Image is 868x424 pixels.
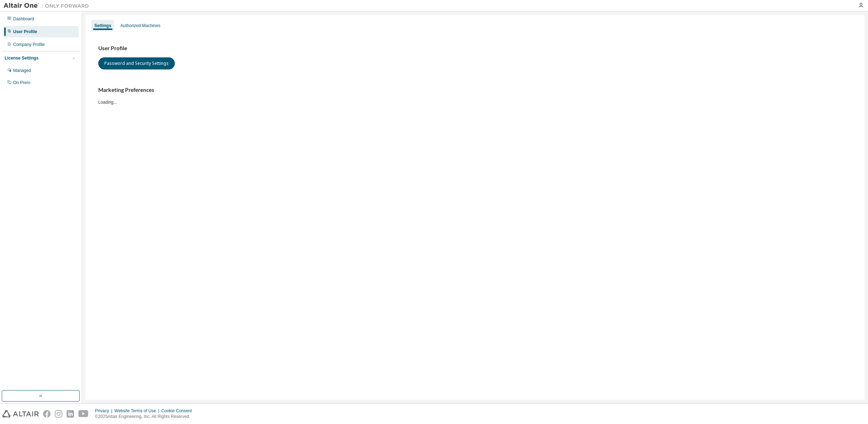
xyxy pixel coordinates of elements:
div: Website Terms of Use [114,408,161,414]
div: Managed [13,68,31,73]
div: Privacy [95,408,114,414]
div: License Settings [5,55,38,61]
img: youtube.svg [78,410,89,418]
h3: Marketing Preferences [98,87,852,94]
p: © 2025 Altair Engineering, Inc. All Rights Reserved. [95,414,196,420]
img: instagram.svg [55,410,62,418]
button: Password and Security Settings [98,57,175,69]
img: facebook.svg [43,410,51,418]
h3: User Profile [98,45,852,52]
img: altair_logo.svg [2,410,39,418]
div: Authorized Machines [120,23,160,29]
div: Loading... [98,87,852,105]
div: Cookie Consent [161,408,196,414]
div: On Prem [13,80,30,86]
img: linkedin.svg [67,410,74,418]
img: Altair One [4,2,93,9]
div: Settings [94,23,111,29]
div: Dashboard [13,16,34,22]
div: User Profile [13,29,37,35]
div: Company Profile [13,42,45,47]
